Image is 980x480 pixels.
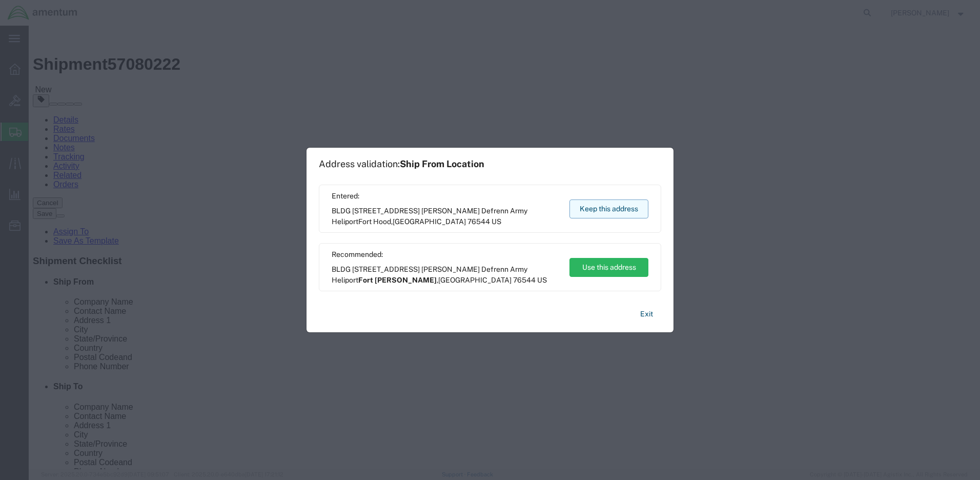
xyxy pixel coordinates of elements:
[492,217,501,226] span: US
[632,305,661,323] button: Exit
[332,249,560,260] span: Recommended:
[332,191,560,202] span: Entered:
[569,258,648,277] button: Use this address
[393,217,466,226] span: [GEOGRAPHIC_DATA]
[332,264,560,286] span: BLDG [STREET_ADDRESS] [PERSON_NAME] Defrenn Army Heliport ,
[513,276,536,284] span: 76544
[400,158,484,169] span: Ship From Location
[358,276,437,284] span: Fort [PERSON_NAME]
[319,158,484,170] h1: Address validation:
[438,276,512,284] span: [GEOGRAPHIC_DATA]
[569,199,648,218] button: Keep this address
[537,276,547,284] span: US
[332,206,560,227] span: BLDG [STREET_ADDRESS] [PERSON_NAME] Defrenn Army Heliport ,
[358,217,391,226] span: Fort Hood
[467,217,490,226] span: 76544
